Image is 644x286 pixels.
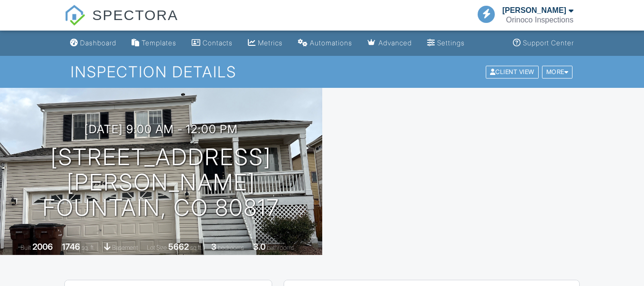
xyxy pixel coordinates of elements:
a: Metrics [244,34,286,52]
div: Orinoco Inspections [506,15,573,25]
span: Built [20,244,31,251]
div: 3.0 [253,242,266,252]
h1: Inspection Details [71,64,573,80]
div: Client View [486,65,539,78]
div: 2006 [32,242,53,252]
a: SPECTORA [64,14,178,32]
h1: [STREET_ADDRESS][PERSON_NAME] Fountain, CO 80817 [15,145,307,220]
div: More [542,65,573,78]
a: Client View [485,68,541,75]
div: Contacts [203,39,233,47]
a: Settings [423,34,469,52]
span: Lot Size [147,244,167,251]
div: Automations [310,39,352,47]
a: Support Center [509,34,578,52]
a: Advanced [364,34,416,52]
span: sq. ft. [82,244,95,251]
a: Contacts [188,34,236,52]
a: Automations (Basic) [294,34,356,52]
div: Templates [142,39,176,47]
span: sq.ft. [190,244,202,251]
div: Support Center [523,39,574,47]
a: Templates [128,34,180,52]
img: The Best Home Inspection Software - Spectora [64,5,85,26]
a: Dashboard [66,34,120,52]
div: Dashboard [80,39,116,47]
div: Settings [437,39,465,47]
div: Advanced [378,39,412,47]
div: 1746 [62,242,80,252]
span: bathrooms [267,244,294,251]
div: 5662 [168,242,189,252]
div: 3 [211,242,216,252]
span: SPECTORA [92,5,179,25]
div: Metrics [258,39,283,47]
div: [PERSON_NAME] [502,6,566,15]
h3: [DATE] 9:00 am - 12:00 pm [84,123,238,136]
span: basement [112,244,138,251]
span: bedrooms [218,244,244,251]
